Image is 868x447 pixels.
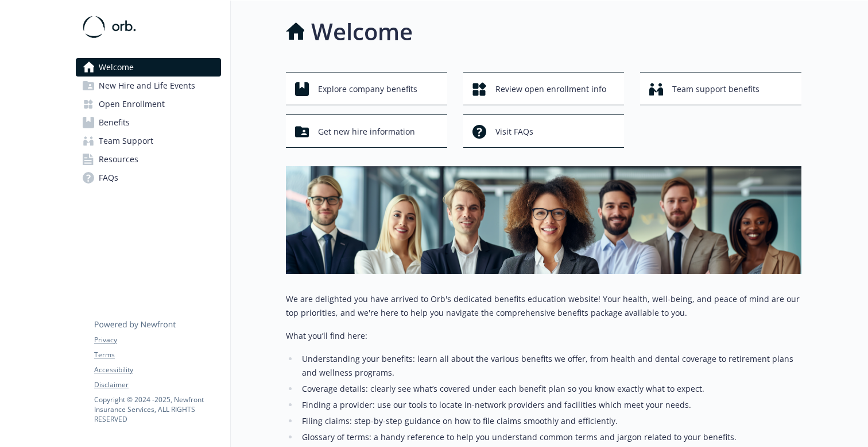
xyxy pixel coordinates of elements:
span: Benefits [99,113,130,132]
span: Visit FAQs [495,121,533,143]
button: Team support benefits [640,72,801,105]
span: Explore company benefits [318,78,417,100]
span: New Hire and Life Events [99,77,195,95]
span: Resources [99,150,138,169]
li: Finding a provider: use our tools to locate in-network providers and facilities which meet your n... [299,398,801,412]
a: Open Enrollment [76,95,221,113]
span: Open Enrollment [99,95,165,113]
a: New Hire and Life Events [76,77,221,95]
p: Copyright © 2024 - 2025 , Newfront Insurance Services, ALL RIGHTS RESERVED [94,395,220,424]
p: We are delighted you have arrived to Orb's dedicated benefits education website! Your health, wel... [286,292,801,320]
button: Visit FAQs [463,114,625,148]
a: Welcome [76,58,221,77]
a: Benefits [76,113,221,132]
a: Privacy [94,335,220,345]
span: Team support benefits [672,78,759,100]
span: Welcome [99,58,134,77]
span: Review open enrollment info [495,78,606,100]
a: Accessibility [94,365,220,375]
li: Coverage details: clearly see what’s covered under each benefit plan so you know exactly what to ... [299,382,801,396]
p: What you’ll find here: [286,329,801,343]
a: Resources [76,150,221,169]
button: Explore company benefits [286,72,447,105]
a: Team Support [76,132,221,150]
img: overview page banner [286,166,801,274]
li: Filing claims: step-by-step guidance on how to file claims smoothly and efficiently. [299,414,801,428]
li: Understanding your benefits: learn all about the various benefits we offer, from health and denta... [299,352,801,380]
button: Review open enrollment info [463,72,625,105]
span: Get new hire information [318,121,415,143]
a: Disclaimer [94,380,220,390]
h1: Welcome [311,14,413,49]
a: Terms [94,350,220,360]
li: Glossary of terms: a handy reference to help you understand common terms and jargon related to yo... [299,430,801,444]
button: Get new hire information [286,114,447,148]
span: Team Support [99,132,153,150]
a: FAQs [76,169,221,187]
span: FAQs [99,169,118,187]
